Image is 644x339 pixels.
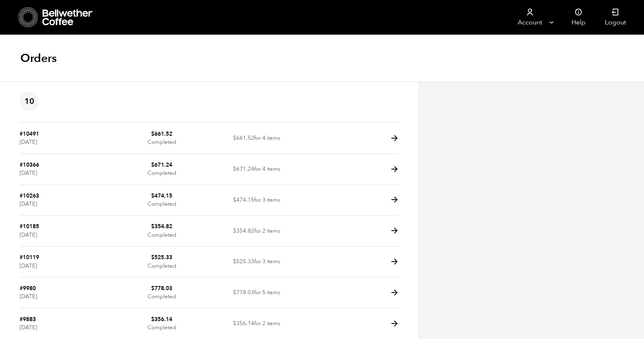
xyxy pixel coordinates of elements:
bdi: 671.24 [151,161,172,169]
td: Completed [114,154,209,185]
span: $ [151,192,154,200]
span: 778.03 [233,288,254,296]
span: 525.33 [233,258,254,265]
bdi: 525.33 [151,253,172,261]
span: 671.24 [233,165,254,173]
span: 356.14 [233,319,254,327]
a: #9980 [20,284,36,292]
a: #9883 [20,315,36,323]
a: #10119 [20,253,39,261]
time: [DATE] [20,262,37,270]
td: for 4 items [209,123,304,154]
span: $ [233,288,236,296]
td: Completed [114,185,209,216]
span: $ [151,284,154,292]
span: 10 [20,92,39,111]
span: $ [233,227,236,235]
span: $ [151,161,154,169]
bdi: 778.03 [151,284,172,292]
a: #10185 [20,222,39,230]
span: $ [233,258,236,265]
h1: Orders [20,51,57,66]
time: [DATE] [20,293,37,300]
td: Completed [114,216,209,247]
span: 354.82 [233,227,254,235]
td: for 3 items [209,185,304,216]
td: for 3 items [209,247,304,277]
td: for 2 items [209,216,304,247]
a: #10491 [20,130,39,138]
time: [DATE] [20,169,37,177]
span: 474.15 [233,196,254,204]
td: for 4 items [209,154,304,185]
span: $ [233,165,236,173]
span: 661.52 [233,134,254,142]
a: #10366 [20,161,39,169]
bdi: 661.52 [151,130,172,138]
span: $ [233,319,236,327]
bdi: 474.15 [151,192,172,200]
time: [DATE] [20,231,37,239]
a: #10263 [20,192,39,200]
time: [DATE] [20,138,37,146]
span: $ [233,196,236,204]
span: $ [151,253,154,261]
td: Completed [114,123,209,154]
span: $ [151,315,154,323]
bdi: 354.82 [151,222,172,230]
td: Completed [114,277,209,308]
time: [DATE] [20,200,37,208]
bdi: 356.14 [151,315,172,323]
span: $ [233,134,236,142]
span: $ [151,130,154,138]
td: for 5 items [209,277,304,308]
td: Completed [114,247,209,277]
time: [DATE] [20,324,37,331]
span: $ [151,222,154,230]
